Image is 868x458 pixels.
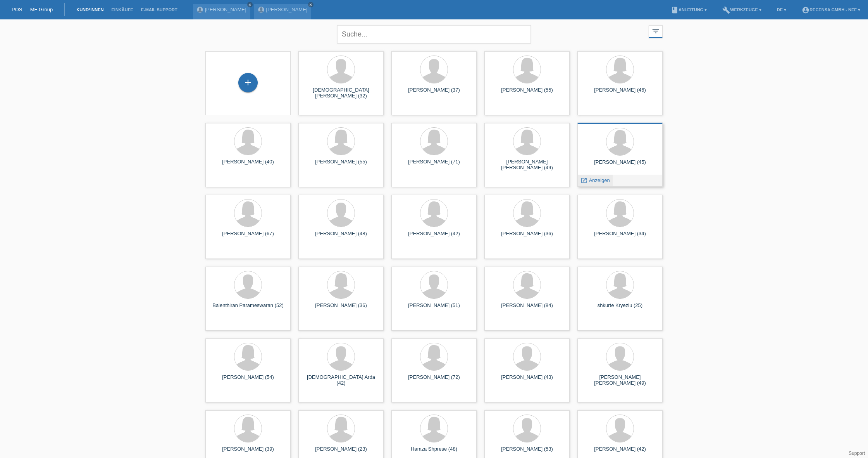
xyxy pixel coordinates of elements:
div: [PERSON_NAME] [PERSON_NAME] (49) [491,159,563,171]
div: [PERSON_NAME] (67) [212,231,284,243]
div: [PERSON_NAME] (37) [398,87,470,99]
i: launch [580,177,587,184]
div: [DEMOGRAPHIC_DATA] Arda (42) [305,374,377,387]
a: close [247,2,253,7]
div: [PERSON_NAME] (51) [398,302,470,315]
div: [PERSON_NAME] (71) [398,159,470,171]
a: Einkäufe [107,7,137,12]
div: [PERSON_NAME] (43) [491,374,563,387]
div: [PERSON_NAME] (36) [305,302,377,315]
a: [PERSON_NAME] [266,7,308,12]
a: account_circleRecensa GmbH - Nef ▾ [798,7,864,12]
div: Balenthiran Parameswaran (52) [212,302,284,315]
div: [PERSON_NAME] (55) [491,87,563,99]
div: [PERSON_NAME] (72) [398,374,470,387]
a: POS — MF Group [12,7,53,12]
div: [PERSON_NAME] (45) [584,159,656,172]
i: filter_list [651,27,660,35]
a: buildWerkzeuge ▾ [718,7,765,12]
div: [PERSON_NAME] (55) [305,159,377,171]
a: [PERSON_NAME] [205,7,246,12]
div: [PERSON_NAME] (36) [491,231,563,243]
div: [PERSON_NAME] (54) [212,374,284,387]
a: Support [849,451,865,456]
i: book [671,6,679,14]
div: [PERSON_NAME] (84) [491,302,563,315]
a: Kund*innen [72,7,107,12]
i: close [248,3,252,7]
div: Kund*in hinzufügen [239,76,257,89]
a: close [308,2,313,7]
a: DE ▾ [773,7,790,12]
input: Suche... [337,25,531,43]
div: [PERSON_NAME] (46) [584,87,656,99]
a: launch Anzeigen [580,177,610,183]
i: account_circle [802,6,809,14]
i: close [309,3,313,7]
div: [PERSON_NAME] (42) [398,231,470,243]
i: build [722,6,730,14]
a: bookAnleitung ▾ [667,7,711,12]
div: [PERSON_NAME] (34) [584,231,656,243]
div: [DEMOGRAPHIC_DATA][PERSON_NAME] (32) [305,87,377,99]
div: [PERSON_NAME] [PERSON_NAME] (49) [584,374,656,387]
div: shkurte Kryeziu (25) [584,302,656,315]
span: Anzeigen [589,177,610,183]
div: [PERSON_NAME] (40) [212,159,284,171]
a: E-Mail Support [137,7,181,12]
div: [PERSON_NAME] (48) [305,231,377,243]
